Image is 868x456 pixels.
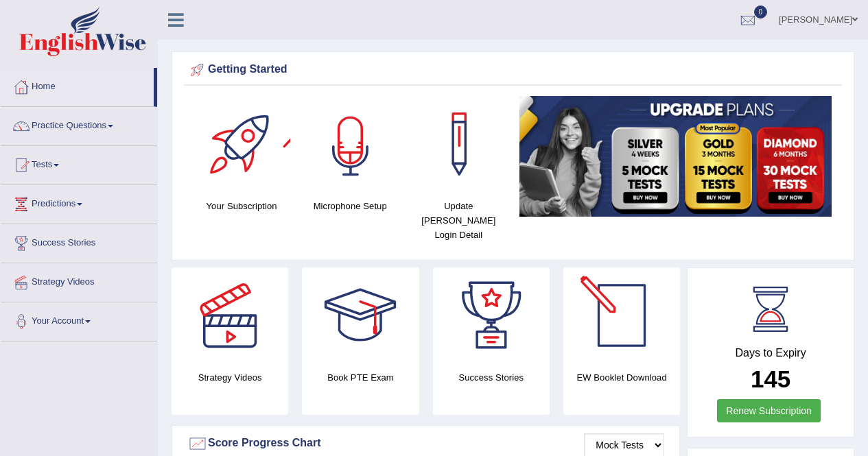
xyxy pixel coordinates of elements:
div: Score Progress Chart [187,433,664,454]
h4: Book PTE Exam [302,370,419,385]
a: Renew Subscription [717,399,821,422]
a: Practice Questions [1,107,157,141]
img: small5.jpg [519,96,832,217]
h4: EW Booklet Download [563,370,680,385]
a: Success Stories [1,224,157,259]
span: 0 [754,5,768,19]
h4: Strategy Videos [172,370,288,385]
h4: Microphone Setup [303,199,397,213]
h4: Days to Expiry [703,347,838,359]
a: Strategy Videos [1,263,157,298]
a: Your Account [1,302,157,337]
b: 145 [751,365,790,392]
h4: Your Subscription [194,199,289,213]
a: Predictions [1,185,157,219]
div: Getting Started [187,60,838,80]
h4: Update [PERSON_NAME] Login Detail [411,199,506,242]
h4: Success Stories [433,370,550,385]
a: Tests [1,146,157,180]
a: Home [1,68,154,102]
